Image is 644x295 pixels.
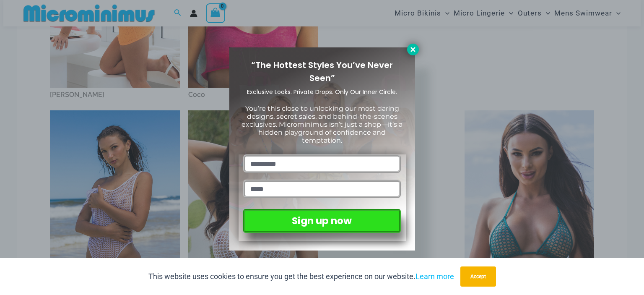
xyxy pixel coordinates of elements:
a: Learn more [415,272,454,281]
span: Exclusive Looks. Private Drops. Only Our Inner Circle. [247,88,397,96]
button: Close [407,44,419,55]
button: Sign up now [243,209,400,233]
span: You’re this close to unlocking our most daring designs, secret sales, and behind-the-scenes exclu... [241,104,402,145]
p: This website uses cookies to ensure you get the best experience on our website. [148,270,454,283]
span: “The Hottest Styles You’ve Never Seen” [251,59,393,84]
button: Accept [460,266,496,287]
